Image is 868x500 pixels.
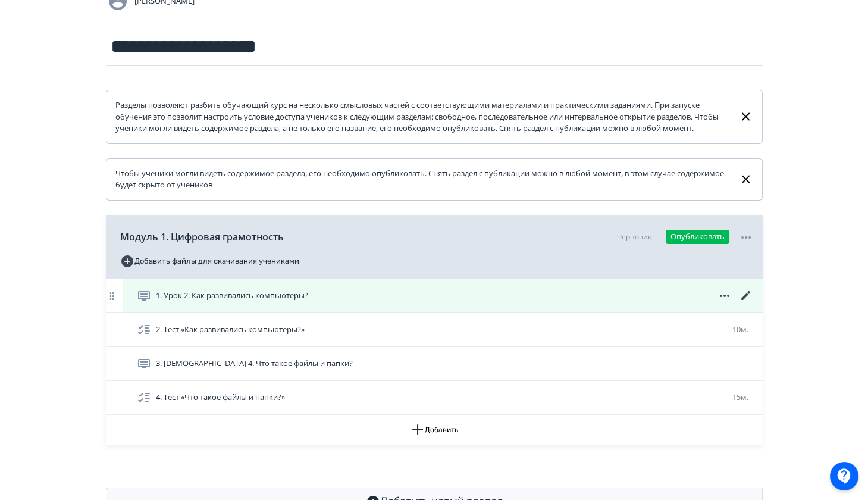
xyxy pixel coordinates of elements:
[617,232,651,242] div: Черновик
[120,252,299,271] button: Добавить файлы для скачивания учениками
[106,415,763,445] button: Добавить
[156,324,305,336] span: 2. Тест «Как развивались компьютеры?»
[156,392,285,404] span: 4. Тест «Что такое файлы и папки?»
[106,279,763,313] div: 1. Урок 2. Как развивались компьютеры?
[106,347,763,381] div: 3. [DEMOGRAPHIC_DATA] 4. Что такое файлы и папки?
[156,358,353,370] span: 3. Урок 4. Что такое файлы и папки?
[106,381,763,415] div: 4. Тест «Что такое файлы и папки?»15м.
[156,290,308,302] span: 1. Урок 2. Как развивались компьютеры?
[115,168,730,191] div: Чтобы ученики могли видеть содержимое раздела, его необходимо опубликовать. Снять раздел с публик...
[666,230,729,244] button: Опубликовать
[120,230,284,244] span: Модуль 1. Цифровая грамотность
[115,99,730,135] div: Разделы позволяют разбить обучающий курс на несколько смысловых частей с соответствующими материа...
[106,313,763,347] div: 2. Тест «Как развивались компьютеры?»10м.
[732,392,748,402] span: 15м.
[732,324,748,335] span: 10м.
